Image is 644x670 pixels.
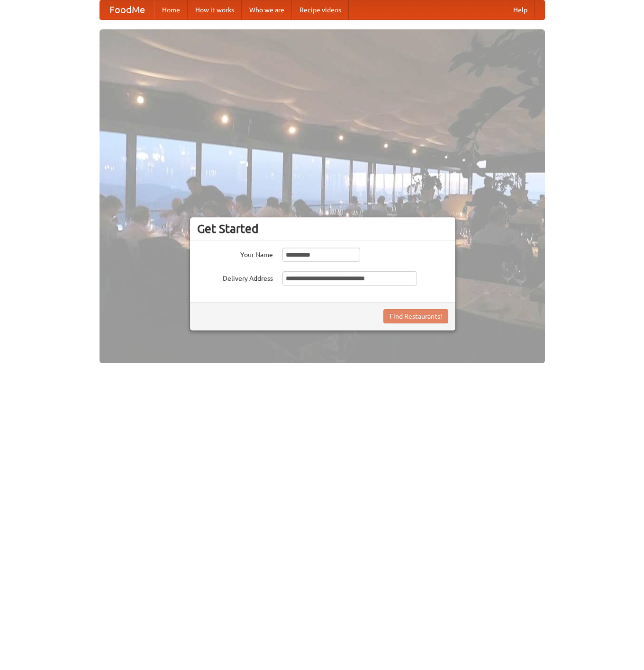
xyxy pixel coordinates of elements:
[100,0,154,19] a: FoodMe
[292,0,349,19] a: Recipe videos
[197,271,273,283] label: Delivery Address
[197,222,448,236] h3: Get Started
[506,0,535,19] a: Help
[197,248,273,259] label: Your Name
[188,0,242,19] a: How it works
[242,0,292,19] a: Who we are
[383,309,448,323] button: Find Restaurants!
[154,0,188,19] a: Home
